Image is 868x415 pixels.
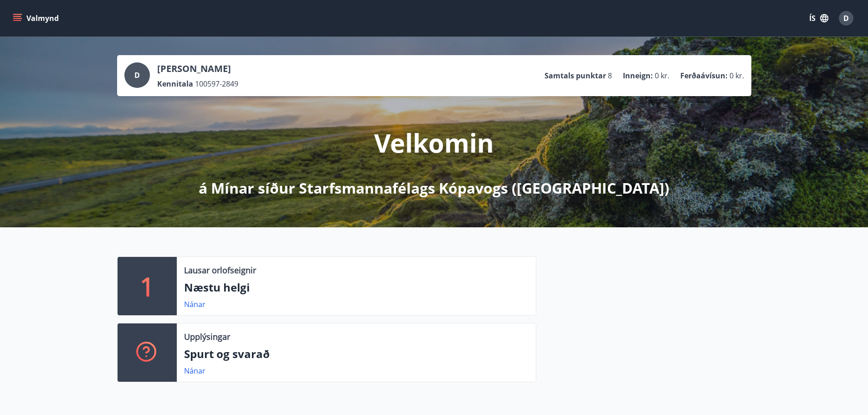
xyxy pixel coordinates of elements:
p: Inneign : [623,71,653,81]
a: Nánar [184,366,205,376]
p: Næstu helgi [184,280,529,295]
p: á Mínar síður Starfsmannafélags Kópavogs ([GEOGRAPHIC_DATA]) [199,178,669,198]
span: D [134,70,140,80]
span: 8 [608,71,612,81]
p: Spurt og svarað [184,346,529,362]
button: D [835,7,857,29]
button: menu [11,10,62,26]
a: Nánar [184,299,205,309]
p: Samtals punktar [544,71,606,81]
p: Ferðaávísun : [680,71,728,81]
p: Kennitala [157,79,193,89]
p: Upplýsingar [184,331,230,343]
p: [PERSON_NAME] [157,62,238,75]
p: Velkomin [374,125,494,160]
span: 100597-2849 [195,79,238,89]
span: 0 kr. [729,71,744,81]
span: 0 kr. [655,71,669,81]
span: D [843,13,849,23]
button: ÍS [804,10,833,26]
p: Lausar orlofseignir [184,264,256,276]
p: 1 [140,269,154,303]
